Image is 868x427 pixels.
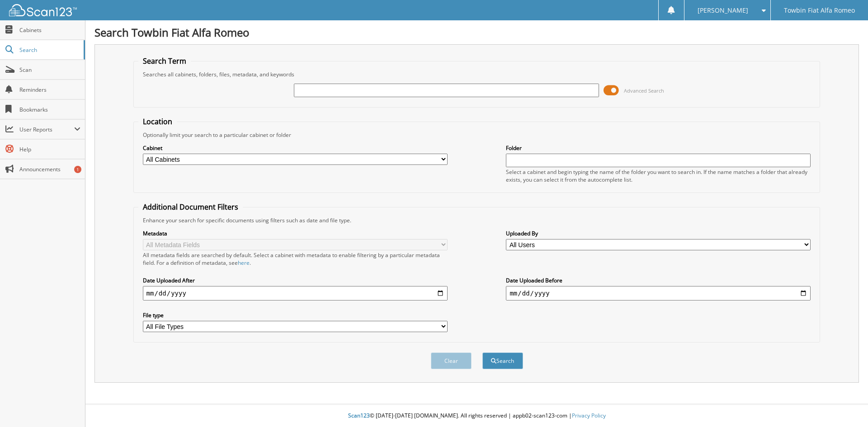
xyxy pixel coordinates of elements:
button: Search [482,352,523,369]
div: Optionally limit your search to a particular cabinet or folder [138,131,816,139]
span: Towbin Fiat Alfa Romeo [784,8,855,13]
input: end [506,286,811,300]
button: Clear [431,352,472,369]
label: Cabinet [143,144,448,152]
label: Uploaded By [506,230,811,237]
img: scan123-logo-white.svg [9,4,77,16]
label: File type [143,311,448,319]
h1: Search Towbin Fiat Alfa Romeo [94,25,859,40]
div: 1 [74,166,81,173]
legend: Search Term [138,56,191,66]
legend: Additional Document Filters [138,202,243,212]
span: User Reports [19,126,74,133]
span: Reminders [19,86,80,94]
div: Enhance your search for specific documents using filters such as date and file type. [138,216,816,224]
label: Folder [506,144,811,152]
span: Announcements [19,165,80,173]
div: Searches all cabinets, folders, files, metadata, and keywords [138,70,816,78]
span: Help [19,145,80,153]
span: Cabinets [19,26,80,34]
span: [PERSON_NAME] [698,8,748,13]
div: © [DATE]-[DATE] [DOMAIN_NAME]. All rights reserved | appb02-scan123-com | [85,405,868,427]
span: Scan123 [348,412,370,419]
span: Search [19,46,79,54]
label: Date Uploaded After [143,277,448,284]
span: Advanced Search [624,87,664,94]
span: Bookmarks [19,106,80,113]
label: Metadata [143,230,448,237]
legend: Location [138,117,177,127]
div: Select a cabinet and begin typing the name of the folder you want to search in. If the name match... [506,168,811,183]
div: All metadata fields are searched by default. Select a cabinet with metadata to enable filtering b... [143,251,448,267]
a: Privacy Policy [572,412,606,419]
span: Scan [19,66,80,74]
label: Date Uploaded Before [506,277,811,284]
a: here [238,259,250,267]
input: start [143,286,448,300]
